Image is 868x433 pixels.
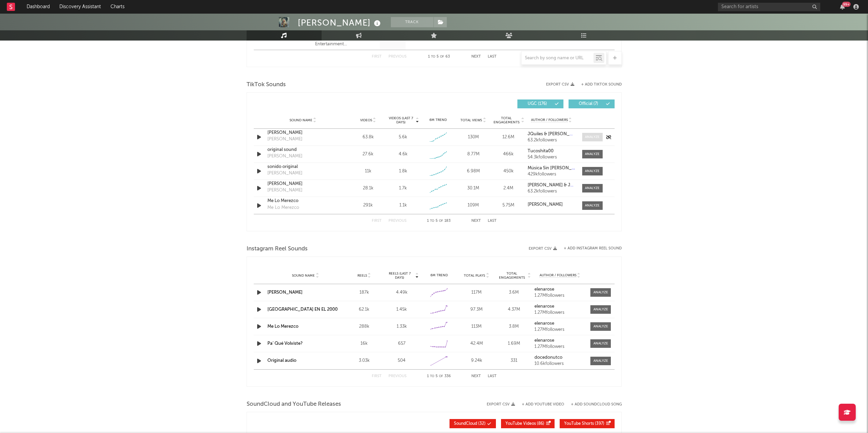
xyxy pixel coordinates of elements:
[497,289,531,296] div: 3.6M
[267,164,339,170] a: sonido original
[267,136,303,143] div: [PERSON_NAME]
[399,134,407,141] div: 5.6k
[420,217,458,225] div: 1 5 183
[534,310,586,315] div: 1.27M followers
[842,2,851,7] div: 99 +
[454,422,477,426] span: SoundCloud
[528,149,575,154] a: Tucoshita00
[517,99,563,108] button: UGC(176)
[357,274,367,278] span: Reels
[298,17,382,28] div: [PERSON_NAME]
[460,118,482,122] span: Total Views
[528,189,575,194] div: 63.2k followers
[564,247,622,250] button: + Add Instagram Reel Sound
[267,153,303,160] div: [PERSON_NAME]
[352,151,384,158] div: 27.6k
[528,132,575,137] a: JQuiles & [PERSON_NAME]
[574,83,622,87] button: + Add TikTok Sound
[292,274,315,278] span: Sound Name
[457,185,489,192] div: 30.1M
[540,273,576,278] span: Author / Followers
[560,419,615,428] button: YouTube Shorts(397)
[267,290,303,295] a: [PERSON_NAME]
[347,323,381,330] div: 288k
[521,56,593,61] input: Search by song name or URL
[439,219,443,222] span: of
[471,219,481,223] button: Next
[439,375,443,378] span: of
[352,168,384,175] div: 11k
[267,198,339,204] a: Me Lo Merezco
[522,102,553,106] span: UGC ( 176 )
[534,287,554,292] strong: elenarose
[267,146,339,153] div: original sound
[534,338,586,343] a: elenarose
[352,185,384,192] div: 28.1k
[267,170,303,177] div: [PERSON_NAME]
[534,338,554,343] strong: elenarose
[372,374,382,378] button: First
[372,219,382,223] button: First
[534,321,586,326] a: elenarose
[267,187,303,194] div: [PERSON_NAME]
[267,341,303,346] a: Pa’ Qué Volviste?
[347,289,381,296] div: 187k
[528,166,575,171] a: Música Sin [PERSON_NAME]
[497,340,531,347] div: 1.69M
[399,151,408,158] div: 4.6k
[391,17,433,27] button: Track
[247,81,286,89] span: TikTok Sounds
[573,102,604,106] span: Official ( 7 )
[464,274,485,278] span: Total Plays
[459,340,494,347] div: 42.4M
[422,118,454,123] div: 6M Trend
[385,289,419,296] div: 4.49k
[534,293,586,298] div: 1.27M followers
[454,422,486,426] span: ( 32 )
[497,357,531,364] div: 331
[267,129,339,136] a: [PERSON_NAME]
[528,183,583,187] strong: [PERSON_NAME] & JQuiles
[388,219,407,223] button: Previous
[528,155,575,160] div: 54.3k followers
[347,340,381,347] div: 16k
[399,168,407,175] div: 1.8k
[267,181,339,187] a: [PERSON_NAME]
[569,99,615,108] button: Official(7)
[564,422,594,426] span: YouTube Shorts
[347,357,381,364] div: 3.03k
[528,132,583,136] strong: JQuiles & [PERSON_NAME]
[492,116,520,124] span: Total Engagements
[459,357,494,364] div: 9.24k
[534,287,586,292] a: elenarose
[267,358,296,363] a: Original audio
[515,403,564,406] div: + Add YouTube Video
[459,306,494,313] div: 97.3M
[387,116,415,124] span: Videos (last 7 days)
[399,185,407,192] div: 1.7k
[522,403,564,406] button: + Add YouTube Video
[505,422,544,426] span: ( 86 )
[352,202,384,209] div: 291k
[457,202,489,209] div: 109M
[528,183,575,188] a: [PERSON_NAME] & JQuiles
[534,327,586,332] div: 1.27M followers
[534,361,586,366] div: 10.6k followers
[497,323,531,330] div: 3.8M
[430,219,434,222] span: to
[581,83,622,87] button: + Add TikTok Sound
[471,374,481,378] button: Next
[564,403,622,406] button: + Add SoundCloud Song
[388,374,407,378] button: Previous
[457,151,489,158] div: 8.77M
[492,185,524,192] div: 2.4M
[529,247,557,251] button: Export CSV
[459,289,494,296] div: 117M
[534,355,586,360] a: docedonutco
[267,324,298,329] a: Me Lo Merezco
[459,323,494,330] div: 113M
[420,372,458,381] div: 1 5 336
